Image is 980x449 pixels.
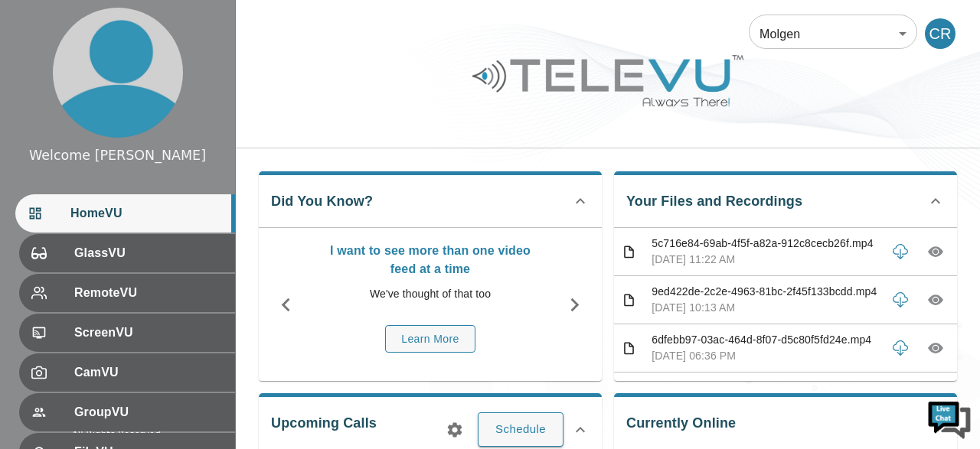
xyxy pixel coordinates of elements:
[321,242,540,278] p: I want to see more than one video feed at a time
[321,286,540,302] p: We've thought of that too
[74,244,223,262] span: GlassVU
[925,18,955,49] div: CR
[19,393,235,431] div: GroupVU
[652,252,879,268] p: [DATE] 11:22 AM
[74,403,223,421] span: GroupVU
[70,204,223,223] span: HomeVU
[385,325,475,353] button: Learn More
[470,49,746,112] img: Logo
[926,395,972,441] img: Chat Widget
[652,236,879,252] p: 5c716e84-69ab-4f5f-a82a-912c8cecb26f.mp4
[19,234,235,272] div: GlassVU
[652,284,879,300] p: 9ed422de-2c2e-4963-81bc-2f45f133bcdd.mp4
[478,412,563,446] button: Schedule
[74,284,223,302] span: RemoteVU
[652,348,879,364] p: [DATE] 06:36 PM
[15,194,235,233] div: HomeVU
[19,314,235,352] div: ScreenVU
[74,324,223,342] span: ScreenVU
[74,363,223,382] span: CamVU
[652,332,879,348] p: 6dfebb97-03ac-464d-8f07-d5c80f5fd24e.mp4
[652,300,879,316] p: [DATE] 10:13 AM
[652,380,879,396] p: f9396c73-f066-4aec-8284-796bee157ebf.png
[29,145,206,165] div: Welcome [PERSON_NAME]
[749,12,917,55] div: Molgen
[19,274,235,312] div: RemoteVU
[53,8,183,138] img: profile.png
[19,353,235,392] div: CamVU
